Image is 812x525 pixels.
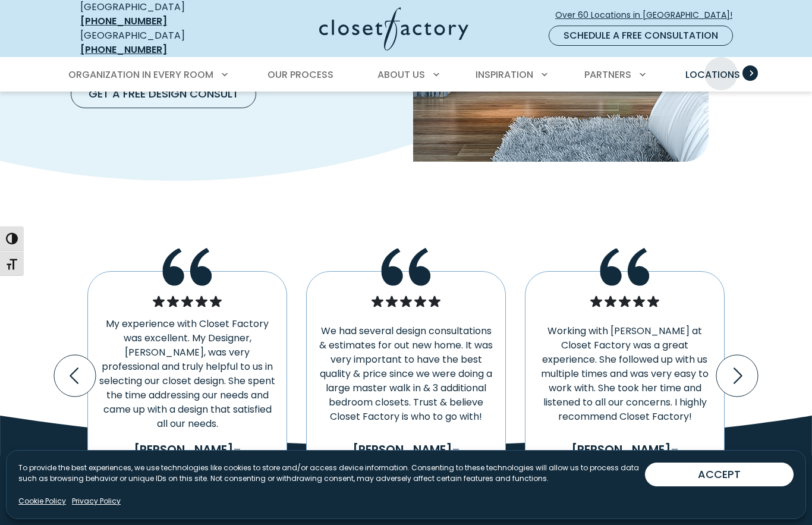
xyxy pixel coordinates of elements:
[80,43,167,56] a: [PHONE_NUMBER]
[97,317,277,431] p: My experience with Closet Factory was excellent. My Designer, [PERSON_NAME], was very professiona...
[685,68,740,81] span: Locations
[18,496,66,507] a: Cookie Policy
[316,324,496,424] p: We had several design consultations & estimates for out new home. It was very important to have t...
[549,26,733,46] a: Schedule a Free Consultation
[319,7,468,51] img: Closet Factory Logo
[535,324,715,424] p: Working with [PERSON_NAME] at Closet Factory was a great experience. She followed up with us mult...
[645,463,794,486] button: ACCEPT
[316,441,496,494] p: – [GEOGRAPHIC_DATA], [GEOGRAPHIC_DATA]
[60,58,752,92] nav: Primary Menu
[134,441,234,458] span: [PERSON_NAME]
[353,441,452,458] span: [PERSON_NAME]
[535,441,715,494] p: – [GEOGRAPHIC_DATA], [GEOGRAPHIC_DATA]
[555,9,742,21] span: Over 60 Locations in [GEOGRAPHIC_DATA]!
[476,68,533,81] span: Inspiration
[68,68,213,81] span: Organization in Every Room
[712,350,763,401] button: Next slide
[72,496,121,507] a: Privacy Policy
[49,350,100,401] button: Previous slide
[80,29,226,57] div: [GEOGRAPHIC_DATA]
[377,68,425,81] span: About Us
[555,5,742,26] a: Over 60 Locations in [GEOGRAPHIC_DATA]!
[71,80,256,108] a: Get a Free Design Consult
[80,14,167,28] a: [PHONE_NUMBER]
[571,441,671,458] span: [PERSON_NAME]
[267,68,333,81] span: Our Process
[584,68,631,81] span: Partners
[18,463,645,484] p: To provide the best experiences, we use technologies like cookies to store and/or access device i...
[97,441,277,494] p: – [GEOGRAPHIC_DATA], [GEOGRAPHIC_DATA]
